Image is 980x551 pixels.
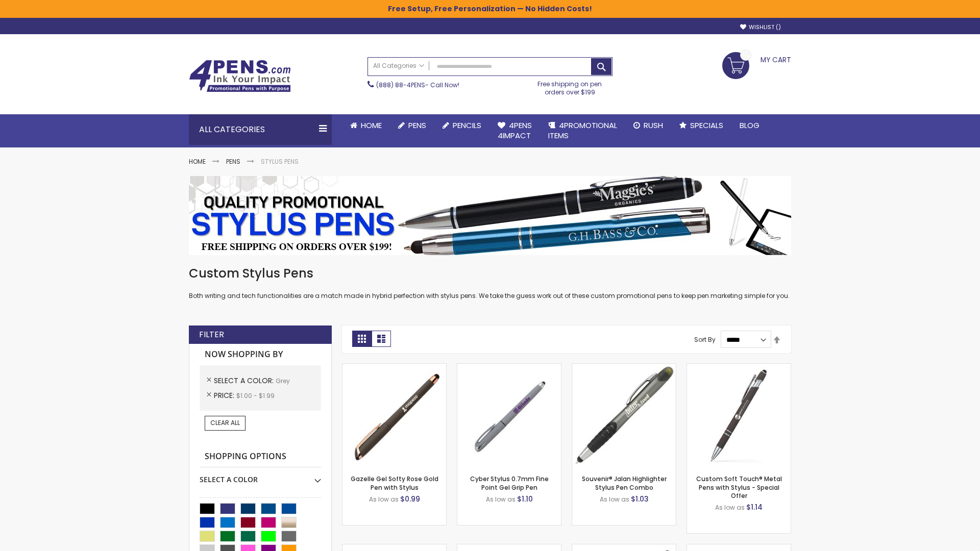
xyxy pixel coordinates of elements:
[644,120,663,131] span: Rush
[342,114,390,137] a: Home
[498,120,532,141] span: 4Pens 4impact
[342,363,446,372] a: Gazelle Gel Softy Rose Gold Pen with Stylus-Grey
[214,390,236,400] span: Price
[572,364,676,467] img: Souvenir® Jalan Highlighter Stylus Pen Combo-Grey
[671,114,731,137] a: Specials
[600,495,629,504] span: As low as
[694,335,716,344] label: Sort By
[517,494,533,504] span: $1.10
[236,391,275,400] span: $1.00 - $1.99
[625,114,671,137] a: Rush
[631,494,649,504] span: $1.03
[746,502,763,512] span: $1.14
[540,114,625,147] a: 4PROMOTIONALITEMS
[453,120,481,131] span: Pencils
[189,176,791,255] img: Stylus Pens
[214,375,276,386] span: Select A Color
[276,377,290,385] span: Grey
[189,265,791,300] div: Both writing and tech functionalities are a match made in hybrid perfection with stylus pens. We ...
[376,81,459,89] span: - Call Now!
[369,495,399,504] span: As low as
[376,81,425,89] a: (888) 88-4PENS
[457,364,561,467] img: Cyber Stylus 0.7mm Fine Point Gel Grip Pen-Grey
[434,114,489,137] a: Pencils
[342,364,446,467] img: Gazelle Gel Softy Rose Gold Pen with Stylus-Grey
[489,114,540,147] a: 4Pens4impact
[361,120,382,131] span: Home
[548,120,617,141] span: 4PROMOTIONAL ITEMS
[352,331,372,347] strong: Grid
[199,329,224,340] strong: Filter
[572,363,676,372] a: Souvenir® Jalan Highlighter Stylus Pen Combo-Grey
[470,474,549,491] a: Cyber Stylus 0.7mm Fine Point Gel Grip Pen
[731,114,768,137] a: Blog
[189,60,291,92] img: 4Pens Custom Pens and Promotional Products
[189,157,206,166] a: Home
[457,363,561,372] a: Cyber Stylus 0.7mm Fine Point Gel Grip Pen-Grey
[226,157,240,166] a: Pens
[200,467,321,485] div: Select A Color
[740,23,781,31] a: Wishlist
[687,363,791,372] a: Custom Soft Touch® Metal Pens with Stylus-Grey
[368,58,429,74] a: All Categories
[715,503,745,512] span: As low as
[527,76,613,96] div: Free shipping on pen orders over $199
[189,114,332,145] div: All Categories
[200,344,321,365] strong: Now Shopping by
[210,418,240,427] span: Clear All
[740,120,759,131] span: Blog
[696,474,782,499] a: Custom Soft Touch® Metal Pens with Stylus - Special Offer
[373,62,424,70] span: All Categories
[390,114,434,137] a: Pens
[200,446,321,468] strong: Shopping Options
[351,474,438,491] a: Gazelle Gel Softy Rose Gold Pen with Stylus
[690,120,723,131] span: Specials
[486,495,516,504] span: As low as
[205,416,246,430] a: Clear All
[400,494,420,504] span: $0.99
[261,157,299,166] strong: Stylus Pens
[189,265,791,282] h1: Custom Stylus Pens
[687,364,791,467] img: Custom Soft Touch® Metal Pens with Stylus-Grey
[582,474,667,491] a: Souvenir® Jalan Highlighter Stylus Pen Combo
[408,120,426,131] span: Pens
